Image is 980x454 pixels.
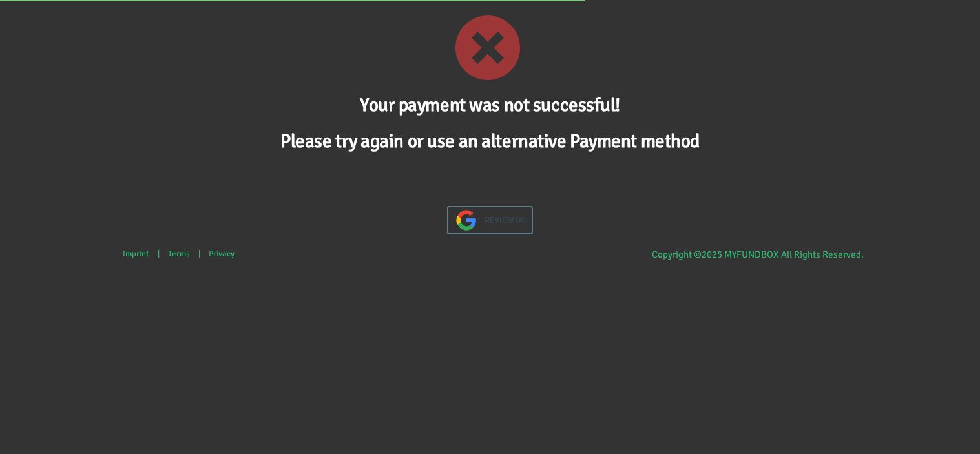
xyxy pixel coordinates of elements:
[198,249,200,259] span: |
[454,207,479,233] img: google_transparent.png
[202,242,241,265] a: Privacy
[116,242,156,265] a: Imprint
[158,249,160,259] span: |
[447,206,533,234] a: Review Us
[485,207,526,233] span: Review Us
[652,249,864,260] span: Copyright © 2025 MYFUNDBOX All Rights Reserved.
[162,242,196,265] a: Terms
